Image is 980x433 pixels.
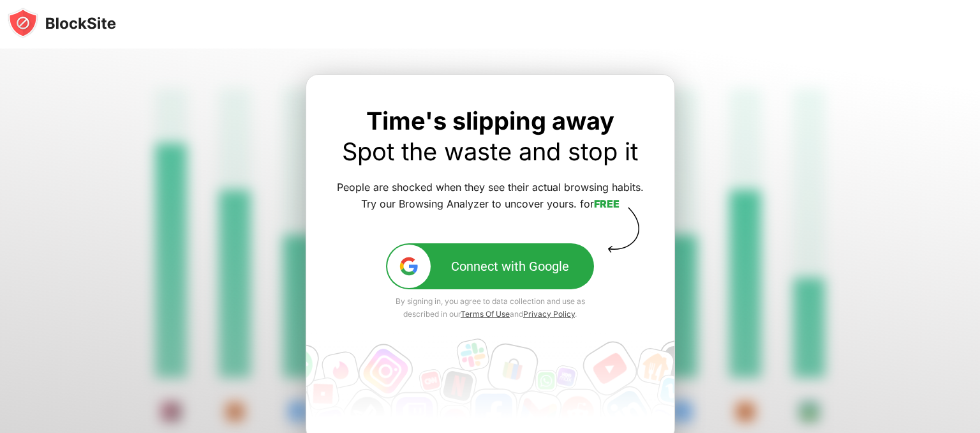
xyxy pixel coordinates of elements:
div: By signing in, you agree to data collection and use as described in our and . [386,295,594,321]
div: Connect with Google [451,259,569,274]
a: FREE [594,197,620,210]
img: google-ic [398,255,420,277]
img: blocksite-icon-black.svg [8,8,116,38]
a: Privacy Policy [523,309,575,319]
button: google-icConnect with Google [386,243,594,289]
img: vector-arrow-block.svg [603,207,644,253]
a: Terms Of Use [461,309,510,319]
a: Spot the waste and stop it [342,137,638,166]
div: Time's slipping away [337,105,644,167]
div: People are shocked when they see their actual browsing habits. Try our Browsing Analyzer to uncov... [337,179,644,213]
